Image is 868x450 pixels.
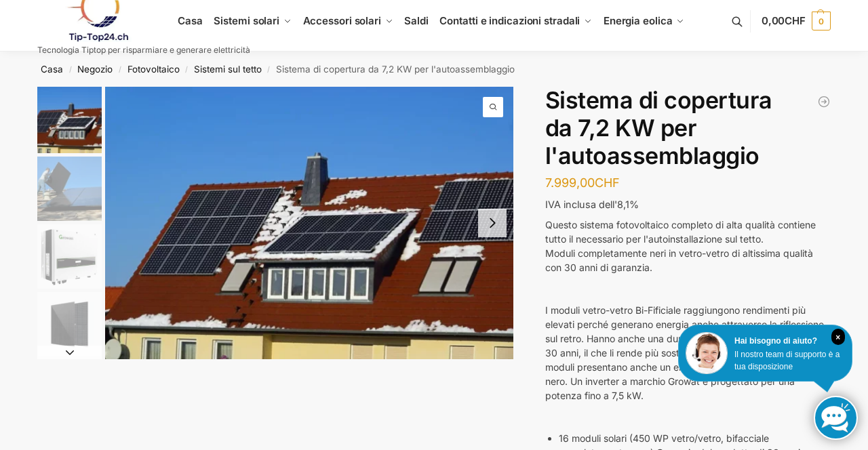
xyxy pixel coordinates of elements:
li: 3 / 7 [34,222,102,290]
font: Tecnologia Tiptop per risparmiare e generare elettricità [37,45,250,55]
font: Saldi [404,14,429,27]
img: Maysun [37,292,102,356]
font: / [69,65,72,74]
font: Sistema di copertura da 7,2 KW per l'autoassemblaggio [276,64,515,75]
font: Moduli completamente neri in vetro-vetro di altissima qualità con 30 anni di garanzia. [545,247,813,273]
li: 1 / 7 [34,87,102,155]
font: CHF [785,14,806,27]
img: Inverter Growatt [37,224,102,289]
button: Next slide [478,209,507,237]
a: 0,00CHF 0 [762,1,831,41]
font: × [835,333,840,342]
button: Diapositiva successiva [37,346,102,359]
font: Sistema di copertura da 7,2 KW per l'autoassemblaggio [545,86,772,169]
font: 0,00 [762,14,785,27]
li: 5 / 7 [34,358,102,426]
a: Negozio [77,64,113,75]
a: Sistemi sul tetto [194,64,262,75]
font: Questo sistema fotovoltaico completo di alta qualità contiene tutto il necessario per l'autoinsta... [545,219,816,245]
font: Contatti e indicazioni stradali [439,14,580,27]
font: / [185,65,188,74]
font: Hai bisogno di aiuto? [734,336,817,346]
a: Fotovoltaico [127,64,180,75]
font: Il nostro team di supporto è a tua disposizione [734,350,840,371]
font: Accessori solari [303,14,381,27]
font: CHF [595,176,620,190]
font: I moduli vetro-vetro Bi-Fificiale raggiungono rendimenti più elevati perché generano energia anch... [545,304,824,401]
li: 2 / 7 [34,155,102,222]
img: Impianto solare su tetto da 6,5 ​​KW [37,87,102,153]
font: 7.999,00 [545,176,595,190]
img: Impianto solare su tetto da 6,5 ​​KW [105,87,513,359]
i: Vicino [831,329,845,345]
a: Centrale elettrica da balcone da 1780 Watt con accumulo di batterie Zendure da 2 KW/h [817,95,831,108]
li: 1 / 7 [105,87,513,359]
li: 4 / 7 [34,290,102,358]
nav: Briciole di pane [14,52,855,87]
a: Casa [41,64,63,75]
font: Energia eolica [604,14,673,27]
font: IVA inclusa dell'8,1% [545,199,639,210]
font: 0 [818,16,823,26]
img: Assistenza clienti [686,332,728,374]
font: / [267,65,270,74]
img: Fotovoltaico [37,157,102,221]
font: / [119,65,121,74]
